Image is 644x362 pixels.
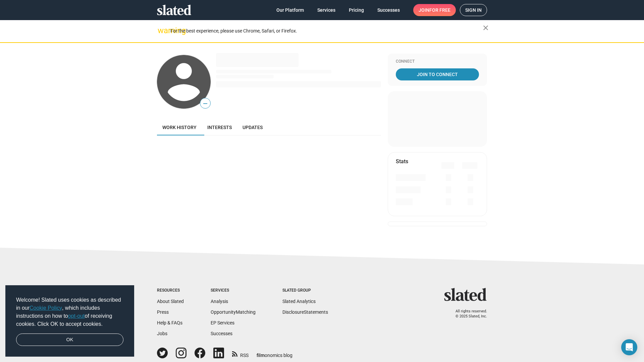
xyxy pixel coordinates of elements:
[397,68,478,80] span: Join To Connect
[157,309,169,315] a: Press
[237,119,268,135] a: Updates
[465,4,482,16] span: Sign in
[16,296,123,328] span: Welcome! Slated uses cookies as described in our , which includes instructions on how to of recei...
[429,4,450,16] span: for free
[621,339,637,355] div: Open Intercom Messenger
[211,299,228,304] a: Analysis
[68,313,85,319] a: opt-out
[396,68,479,80] a: Join To Connect
[349,4,364,16] span: Pricing
[207,125,232,130] span: Interests
[162,125,197,130] span: Work history
[482,24,490,32] mat-icon: close
[343,4,369,16] a: Pricing
[170,26,483,36] div: For the best experience, please use Chrome, Safari, or Firefox.
[232,348,249,359] a: RSS
[30,305,62,311] a: Cookie Policy
[413,4,456,16] a: Joinfor free
[419,4,450,16] span: Join
[276,4,304,16] span: Our Platform
[460,4,487,16] a: Sign in
[257,353,265,358] span: film
[317,4,335,16] span: Services
[158,26,166,35] mat-icon: warning
[282,299,316,304] a: Slated Analytics
[282,309,328,315] a: DisclosureStatements
[157,119,202,135] a: Work history
[396,158,408,165] mat-card-title: Stats
[271,4,309,16] a: Our Platform
[257,347,292,359] a: filmonomics blog
[211,288,256,293] div: Services
[243,125,263,130] span: Updates
[211,320,234,325] a: EP Services
[157,288,184,293] div: Resources
[16,334,123,346] a: dismiss cookie message
[377,4,400,16] span: Successes
[211,309,256,315] a: OpportunityMatching
[372,4,405,16] a: Successes
[282,288,328,293] div: Slated Group
[5,285,134,357] div: cookieconsent
[157,331,167,336] a: Jobs
[211,331,232,336] a: Successes
[157,299,184,304] a: About Slated
[448,309,487,319] p: All rights reserved. © 2025 Slated, Inc.
[396,59,479,64] div: Connect
[200,99,210,108] span: —
[157,320,182,325] a: Help & FAQs
[202,119,237,135] a: Interests
[312,4,341,16] a: Services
